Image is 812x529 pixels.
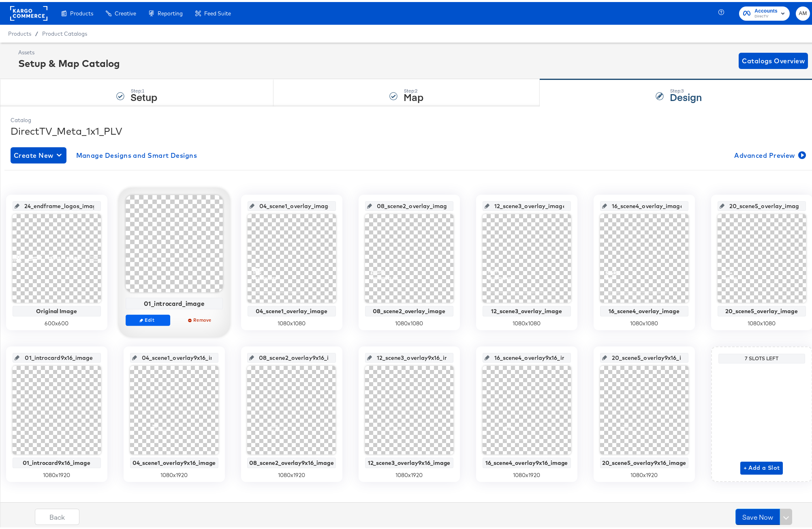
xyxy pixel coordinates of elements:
[670,86,702,92] div: Step: 3
[115,8,136,15] span: Creative
[483,318,571,325] div: 1080 x 1080
[367,306,451,312] div: 08_scene2_overlay_image
[11,114,808,122] div: Catalog
[602,306,686,312] div: 16_scene4_overlay_image
[744,461,780,471] span: + Add a Slot
[8,28,31,35] span: Products
[483,469,571,477] div: 1080 x 1920
[740,460,783,473] button: + Add a Slot
[18,47,120,54] div: Assets
[250,306,334,312] div: 04_scene1_overlay_image
[13,469,101,477] div: 1080 x 1920
[754,5,778,13] span: Accounts
[130,469,218,477] div: 1080 x 1920
[404,86,423,92] div: Step: 2
[735,507,780,523] button: Save Now
[799,7,807,16] span: AM
[734,148,804,159] span: Advanced Preview
[158,8,183,15] span: Reporting
[126,312,170,324] button: Edit
[249,458,334,464] div: 08_scene2_overlay9x16_image
[31,28,42,35] span: /
[720,306,804,312] div: 20_scene5_overlay_image
[247,469,336,477] div: 1080 x 1920
[602,458,686,464] div: 20_scene5_overlay9x16_image
[178,312,222,324] button: Remove
[600,469,688,477] div: 1080 x 1920
[485,306,569,312] div: 12_scene3_overlay_image
[365,469,453,477] div: 1080 x 1920
[754,11,778,18] span: DirecTV
[670,88,702,101] strong: Design
[739,4,790,19] button: AccountsDirecTV
[204,8,231,15] span: Feed Suite
[14,148,63,159] span: Create New
[42,28,87,35] a: Product Catalogs
[132,458,216,464] div: 04_scene1_overlay9x16_image
[130,88,157,101] strong: Setup
[18,54,120,68] div: Setup & Map Catalog
[11,122,808,136] div: DirectTV_Meta_1x1_PLV
[73,145,201,161] button: Manage Designs and Smart Designs
[720,353,803,360] div: 7 Slots Left
[130,86,157,92] div: Step: 1
[365,318,453,325] div: 1080 x 1080
[600,318,688,325] div: 1080 x 1080
[485,458,569,464] div: 16_scene4_overlay9x16_image
[15,306,99,312] div: Original Image
[248,318,336,325] div: 1080 x 1080
[128,298,220,305] div: 01_introcard_image
[796,4,810,19] button: AM
[404,88,423,101] strong: Map
[182,315,219,321] span: Remove
[15,458,99,464] div: 01_introcard9x16_image
[76,148,197,159] span: Manage Designs and Smart Designs
[718,318,806,325] div: 1080 x 1080
[129,315,166,321] span: Edit
[70,8,93,15] span: Products
[35,507,79,523] button: Back
[731,145,808,161] button: Advanced Preview
[13,318,101,325] div: 600 x 600
[739,51,808,67] button: Catalogs Overview
[742,53,805,65] span: Catalogs Overview
[11,145,66,161] button: Create New
[367,458,451,464] div: 12_scene3_overlay9x16_image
